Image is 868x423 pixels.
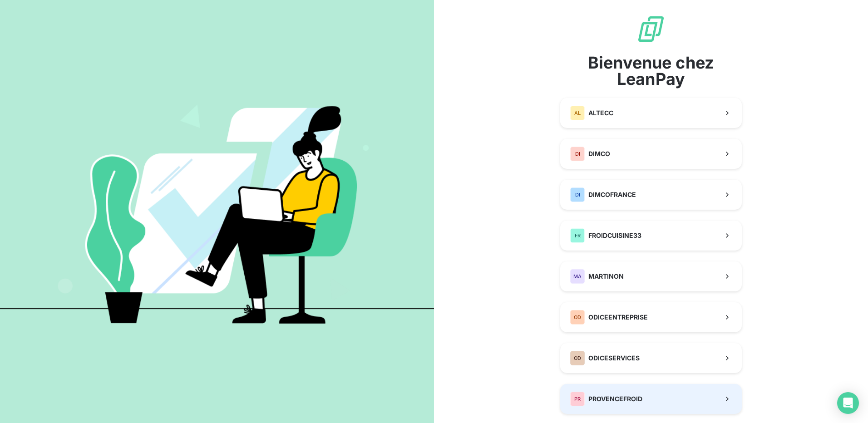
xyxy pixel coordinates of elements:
button: ODODICEENTREPRISE [560,302,742,332]
span: ODICEENTREPRISE [588,313,648,322]
span: ODICESERVICES [588,354,640,363]
div: FR [570,228,585,243]
button: ALALTECC [560,98,742,128]
div: MA [570,269,585,284]
span: ALTECC [588,108,613,118]
div: OD [570,351,585,365]
span: Bienvenue chez LeanPay [560,54,742,87]
button: DIDIMCOFRANCE [560,180,742,210]
button: PRPROVENCEFROID [560,384,742,414]
span: FROIDCUISINE33 [588,231,641,240]
span: DIMCOFRANCE [588,190,636,199]
button: MAMARTINON [560,261,742,291]
button: DIDIMCO [560,139,742,169]
img: logo sigle [636,15,666,44]
button: FRFROIDCUISINE33 [560,221,742,251]
span: DIMCO [588,149,610,158]
span: MARTINON [588,272,624,281]
div: DI [570,147,585,161]
div: Open Intercom Messenger [837,392,859,414]
div: DI [570,187,585,202]
div: AL [570,106,585,120]
span: PROVENCEFROID [588,394,642,403]
div: OD [570,310,585,325]
button: ODODICESERVICES [560,343,742,373]
div: PR [570,392,585,406]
